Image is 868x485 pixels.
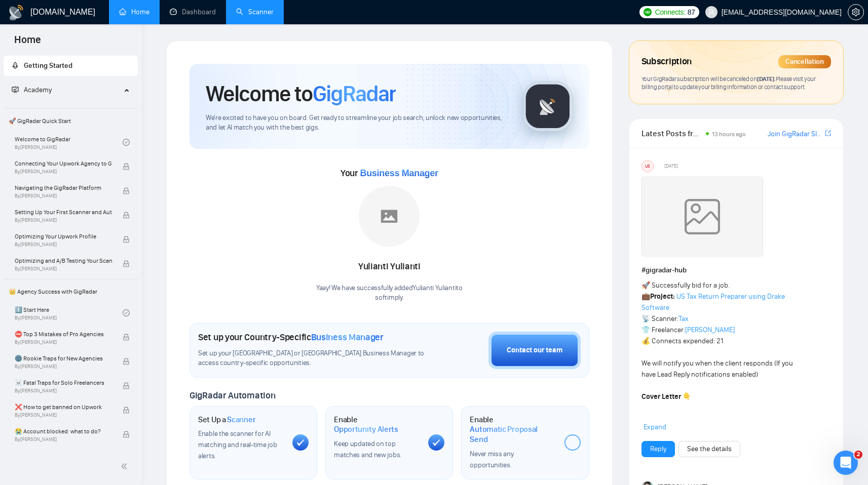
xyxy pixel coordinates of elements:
span: Connects: [655,7,685,18]
a: 1️⃣ Start HereBy[PERSON_NAME] [15,302,123,324]
div: US [642,160,653,172]
span: lock [123,187,130,194]
span: lock [123,358,130,365]
span: lock [123,431,130,438]
span: By [PERSON_NAME] [15,412,112,418]
h1: # gigradar-hub [641,265,831,276]
span: Academy [12,86,52,94]
span: ☠️ Fatal Traps for Solo Freelancers [15,378,112,388]
span: Getting Started [24,61,72,70]
a: US Tax Return Preparer using Drake Software [641,292,785,312]
span: 13 hours ago [712,131,746,138]
img: weqQh+iSagEgQAAAABJRU5ErkJggg== [641,176,763,257]
span: Opportunity Alerts [334,424,398,434]
button: See the details [678,441,740,457]
span: Academy [24,86,52,94]
a: setting [848,8,864,16]
span: By [PERSON_NAME] [15,363,112,370]
a: Tax [678,314,689,323]
span: Subscription [641,53,692,70]
p: softimply . [316,293,463,303]
span: Latest Posts from the GigRadar Community [641,127,703,140]
strong: Cover Letter 👇 [641,392,691,401]
h1: Welcome to [206,80,396,107]
span: check-circle [123,309,130,316]
span: user [708,9,715,16]
span: lock [123,163,130,170]
span: By [PERSON_NAME] [15,169,112,175]
span: Your [341,168,438,179]
div: Contact our team [507,345,562,356]
a: homeHome [119,8,149,16]
div: Yulianti Yulianti [316,258,463,275]
span: 😭 Account blocked: what to do? [15,426,112,436]
span: [DATE] [664,161,678,171]
a: Welcome to GigRadarBy[PERSON_NAME] [15,131,123,153]
h1: Enable [334,415,420,434]
button: Reply [641,441,675,457]
span: 🌚 Rookie Traps for New Agencies [15,353,112,363]
img: upwork-logo.png [644,8,652,16]
img: gigradar-logo.png [522,81,573,132]
a: dashboardDashboard [170,8,216,16]
span: Navigating the GigRadar Platform [15,183,112,193]
a: export [825,129,831,138]
span: We're excited to have you on board. Get ready to streamline your job search, unlock new opportuni... [206,113,506,133]
span: fund-projection-screen [12,86,19,93]
span: 🚀 GigRadar Quick Start [5,111,137,131]
strong: Project: [650,292,675,301]
span: ❌ How to get banned on Upwork [15,402,112,412]
span: lock [123,260,130,267]
span: Business Manager [311,332,384,343]
span: GigRadar [313,80,396,107]
span: export [825,129,831,137]
span: Enable the scanner for AI matching and real-time job alerts. [198,429,277,460]
a: See the details [687,443,732,455]
span: Scanner [227,415,255,425]
h1: Set up your Country-Specific [198,332,384,343]
span: lock [123,382,130,389]
li: Getting Started [4,56,138,76]
span: Automatic Proposal Send [470,424,556,444]
span: By [PERSON_NAME] [15,339,112,345]
span: ⛔ Top 3 Mistakes of Pro Agencies [15,329,112,339]
img: logo [8,5,24,21]
span: Optimizing and A/B Testing Your Scanner for Better Results [15,256,112,266]
span: Setting Up Your First Scanner and Auto-Bidder [15,207,112,217]
span: setting [848,8,863,16]
span: check-circle [123,139,130,146]
h1: Enable [470,415,556,444]
span: Business Manager [360,168,438,178]
span: lock [123,407,130,414]
span: Set up your [GEOGRAPHIC_DATA] or [GEOGRAPHIC_DATA] Business Manager to access country-specific op... [198,349,428,368]
span: double-left [121,461,131,471]
span: By [PERSON_NAME] [15,241,112,248]
div: Cancellation [778,55,831,68]
span: 2 [854,451,862,459]
h1: Set Up a [198,415,255,425]
a: [PERSON_NAME] [685,326,735,334]
iframe: Intercom live chat [834,451,858,475]
span: Never miss any opportunities. [470,450,513,469]
span: By [PERSON_NAME] [15,388,112,394]
span: GigRadar Automation [190,390,275,401]
span: lock [123,212,130,219]
span: Home [6,32,49,54]
span: 👑 Agency Success with GigRadar [5,281,137,302]
span: rocket [12,62,19,69]
a: Join GigRadar Slack Community [768,129,823,140]
a: Reply [650,443,666,455]
button: setting [848,4,864,20]
span: 87 [688,7,695,18]
span: lock [123,334,130,341]
img: placeholder.png [359,186,420,247]
span: lock [123,236,130,243]
span: Keep updated on top matches and new jobs. [334,439,401,459]
span: Connecting Your Upwork Agency to GigRadar [15,158,112,169]
span: [DATE] . [757,75,776,83]
span: By [PERSON_NAME] [15,217,112,223]
span: Your GigRadar subscription will be canceled Please visit your billing portal to update your billi... [641,75,816,91]
span: By [PERSON_NAME] [15,266,112,272]
a: searchScanner [236,8,274,16]
span: Optimizing Your Upwork Profile [15,231,112,241]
